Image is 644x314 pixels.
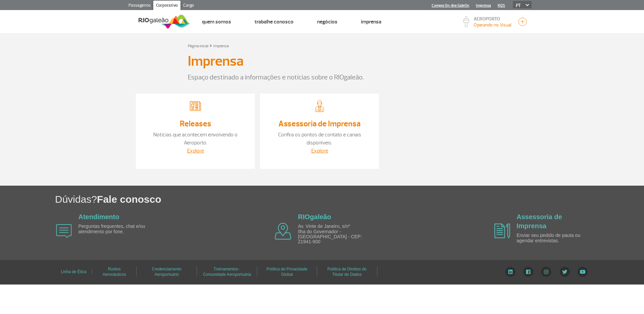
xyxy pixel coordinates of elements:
p: Av. Vinte de Janeiro, s/nº Ilha do Governador - [GEOGRAPHIC_DATA] - CEP: 21941-900 [298,224,375,245]
a: RQS [498,3,505,8]
img: Facebook [523,267,533,277]
a: Corporativo [153,1,180,11]
a: Imprensa [213,44,229,49]
p: Perguntas frequentes, chat e/ou atendimento por fone. [78,224,156,234]
a: Notícias que acontecem envolvendo o Aeroporto. [153,131,237,146]
a: Releases [180,119,211,129]
a: RIOgaleão [298,213,331,221]
a: Imprensa [361,18,381,25]
a: Negócios [317,18,337,25]
a: Compra On-line GaleOn [432,3,469,8]
a: Explore [187,147,204,154]
img: airplane icon [494,224,510,239]
p: Enviar seu pedido de pauta ou agendar entrevistas. [517,233,594,243]
a: Ruídos Aeronáuticos [103,264,126,279]
a: Política de Direitos do Titular de Dados [327,264,367,279]
a: Confira os pontos de contato e canais disponíveis. [278,131,361,146]
a: Passageiros [126,1,153,11]
a: Política de Privacidade Global [267,264,308,279]
img: LinkedIn [505,267,516,277]
span: Fale conosco [97,194,161,205]
h1: Dúvidas? [55,192,644,206]
img: Instagram [541,267,551,277]
a: Assessoria de Imprensa [517,213,562,230]
a: Cargo [180,1,197,11]
a: Imprensa [476,3,491,8]
a: Página inicial [188,44,208,49]
a: Assessoria de Imprensa [278,119,361,129]
img: Twitter [559,267,570,277]
img: airplane icon [56,224,72,238]
a: Trabalhe Conosco [255,18,293,25]
p: Visibilidade de 10000m [474,21,512,28]
a: Quem Somos [202,18,231,25]
img: airplane icon [275,223,291,240]
a: Treinamentos - Comunidade Aeroportuária [203,264,251,279]
h3: Imprensa [188,53,244,70]
p: AEROPORTO [474,17,512,21]
a: Atendimento [78,213,119,221]
a: > [210,42,212,49]
img: YouTube [578,267,588,277]
a: Explore [311,147,328,154]
p: Espaço destinado a informações e notícias sobre o RIOgaleão. [188,72,456,82]
a: Credenciamento Aeroportuário [152,264,181,279]
a: Linha de Ética [61,267,86,276]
